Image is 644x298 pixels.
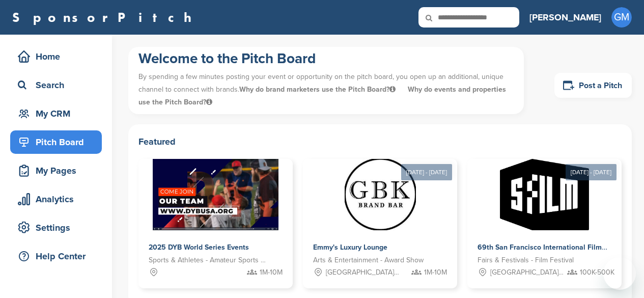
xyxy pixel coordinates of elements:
[611,7,632,28] span: GM
[10,45,102,68] a: Home
[138,159,293,288] a: Sponsorpitch & 2025 DYB World Series Events Sports & Athletes - Amateur Sports Leagues 1M-10M
[138,68,514,112] p: By spending a few minutes posting your event or opportunity on the pitch board, you open up an ad...
[345,159,416,230] img: Sponsorpitch &
[490,267,565,278] span: [GEOGRAPHIC_DATA], [GEOGRAPHIC_DATA]
[10,130,102,154] a: Pitch Board
[138,49,514,68] h1: Welcome to the Pitch Board
[554,73,632,98] a: Post a Pitch
[478,243,630,252] span: 69th San Francisco International Film Festival
[566,164,617,180] div: [DATE] - [DATE]
[10,187,102,211] a: Analytics
[10,245,102,268] a: Help Center
[424,267,447,278] span: 1M-10M
[149,255,267,266] span: Sports & Athletes - Amateur Sports Leagues
[15,219,102,237] div: Settings
[10,216,102,239] a: Settings
[10,159,102,182] a: My Pages
[138,134,622,149] h2: Featured
[603,257,636,290] iframe: Button to launch messaging window
[580,267,614,278] span: 100K-500K
[260,267,283,278] span: 1M-10M
[15,161,102,180] div: My Pages
[478,255,574,266] span: Fairs & Festivals - Film Festival
[467,143,622,288] a: [DATE] - [DATE] Sponsorpitch & 69th San Francisco International Film Festival Fairs & Festivals -...
[10,73,102,97] a: Search
[401,164,452,180] div: [DATE] - [DATE]
[10,102,102,125] a: My CRM
[500,159,589,230] img: Sponsorpitch &
[529,6,601,29] a: [PERSON_NAME]
[239,85,398,94] span: Why do brand marketers use the Pitch Board?
[15,104,102,123] div: My CRM
[313,243,387,252] span: Emmy's Luxury Lounge
[326,267,400,278] span: [GEOGRAPHIC_DATA], [GEOGRAPHIC_DATA]
[303,143,457,288] a: [DATE] - [DATE] Sponsorpitch & Emmy's Luxury Lounge Arts & Entertainment - Award Show [GEOGRAPHIC...
[15,47,102,66] div: Home
[15,247,102,265] div: Help Center
[149,243,249,252] span: 2025 DYB World Series Events
[529,10,601,24] h3: [PERSON_NAME]
[153,159,278,230] img: Sponsorpitch &
[313,255,424,266] span: Arts & Entertainment - Award Show
[15,76,102,94] div: Search
[15,133,102,151] div: Pitch Board
[12,11,198,24] a: SponsorPitch
[15,190,102,208] div: Analytics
